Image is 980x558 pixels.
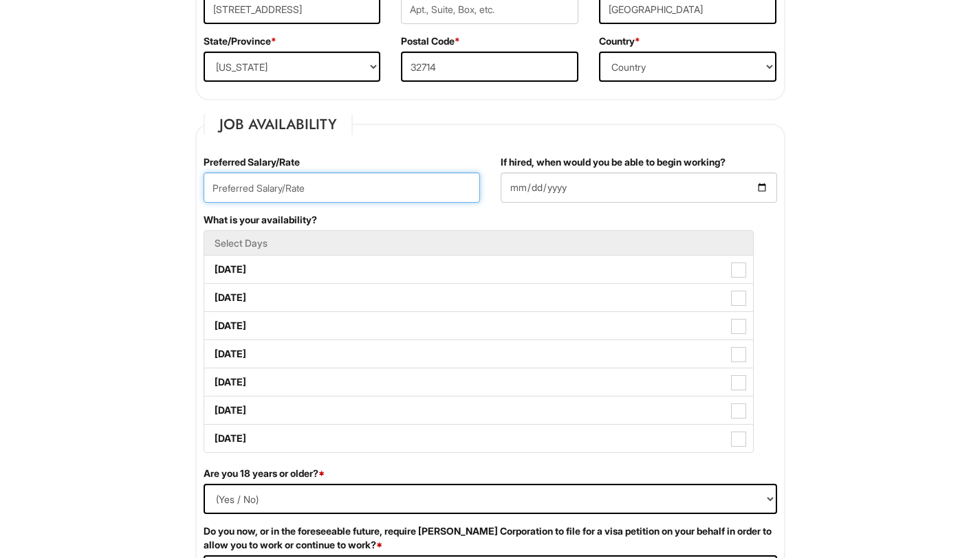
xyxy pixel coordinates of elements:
[204,397,753,424] label: [DATE]
[599,52,776,82] select: Country
[204,484,777,514] select: (Yes / No)
[204,467,325,480] label: Are you 18 years or older?
[204,256,753,283] label: [DATE]
[204,52,381,82] select: State/Province
[204,284,753,311] label: [DATE]
[204,34,276,48] label: State/Province
[204,340,753,368] label: [DATE]
[401,52,578,82] input: Postal Code
[204,425,753,452] label: [DATE]
[204,213,317,227] label: What is your availability?
[204,312,753,339] label: [DATE]
[204,524,777,552] label: Do you now, or in the foreseeable future, require [PERSON_NAME] Corporation to file for a visa pe...
[204,155,300,169] label: Preferred Salary/Rate
[204,172,480,203] input: Preferred Salary/Rate
[204,114,353,135] legend: Job Availability
[215,238,743,248] h5: Select Days
[204,368,753,396] label: [DATE]
[401,34,460,48] label: Postal Code
[599,34,640,48] label: Country
[501,155,726,169] label: If hired, when would you be able to begin working?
